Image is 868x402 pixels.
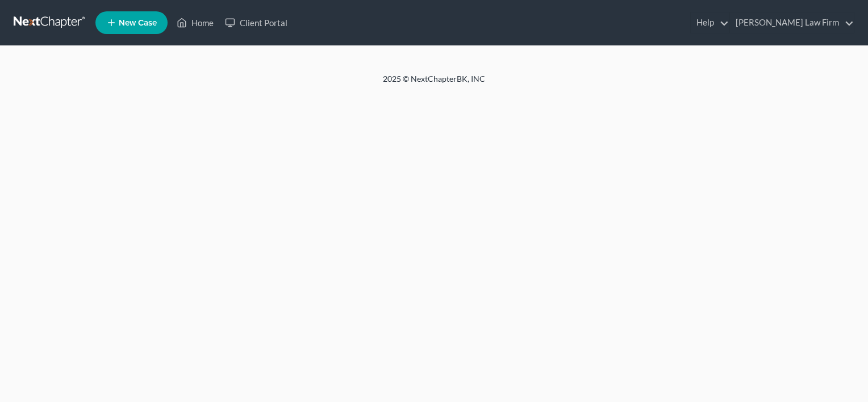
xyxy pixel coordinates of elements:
a: [PERSON_NAME] Law Firm [730,12,854,33]
a: Home [171,12,219,33]
new-legal-case-button: New Case [95,11,168,34]
a: Help [691,12,729,33]
a: Client Portal [219,12,293,33]
div: 2025 © NextChapterBK, INC [110,73,758,94]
